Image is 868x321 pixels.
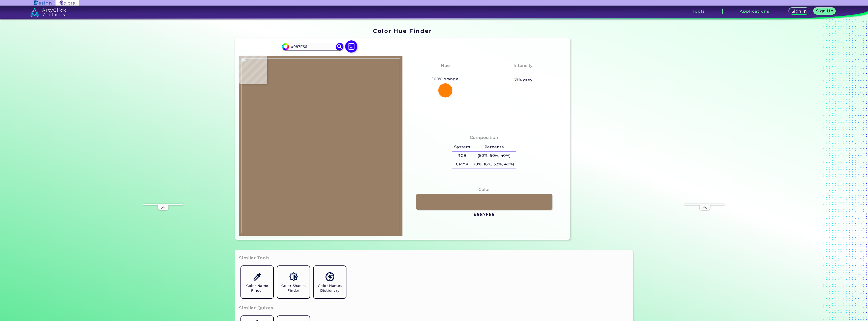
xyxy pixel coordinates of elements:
[472,152,516,160] h5: (60%, 50%, 40%)
[792,9,806,13] h5: Sign In
[373,27,432,35] h1: Color Hue Finder
[336,43,343,51] img: icon search
[513,70,532,76] h3: Pastel
[693,9,705,13] h3: Tools
[30,8,66,17] img: logo_artyclick_colors_white.svg
[740,9,769,13] h3: Applications
[253,272,262,281] img: icon_color_name_finder.svg
[243,283,271,293] h5: Color Name Finder
[241,58,400,233] img: 8e1b668c-5387-40ab-adc8-d33cf53f5b40
[816,9,833,13] h5: Sign Up
[239,264,275,300] a: Color Name Finder
[325,272,334,281] img: icon_color_names_dictionary.svg
[275,264,312,300] a: Color Shades Finder
[34,1,51,5] img: ArtyClick Design logo
[814,8,835,15] a: Sign Up
[685,52,725,204] iframe: Advertisement
[143,52,183,204] iframe: Advertisement
[572,26,635,242] iframe: Advertisement
[239,255,270,261] h3: Similar Tools
[478,186,490,193] h4: Color
[289,272,298,281] img: icon_color_shades.svg
[345,40,357,53] img: icon picture
[441,62,450,69] h4: Hue
[312,264,348,300] a: Color Names Dictionary
[472,160,516,168] h5: (0%, 16%, 33%, 40%)
[452,160,472,168] h5: CMYK
[452,152,472,160] h5: RGB
[279,283,308,293] h5: Color Shades Finder
[513,77,533,83] h5: 67% grey
[470,134,498,141] h4: Composition
[316,283,344,293] h5: Color Names Dictionary
[474,212,495,218] h3: #987F66
[239,305,273,311] h3: Similar Quizes
[789,8,809,15] a: Sign In
[513,62,533,69] h4: Intensity
[430,76,460,82] h5: 100% orange
[452,143,472,151] h5: System
[435,70,456,76] h3: Orange
[289,43,336,50] input: type color..
[472,143,516,151] h5: Percents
